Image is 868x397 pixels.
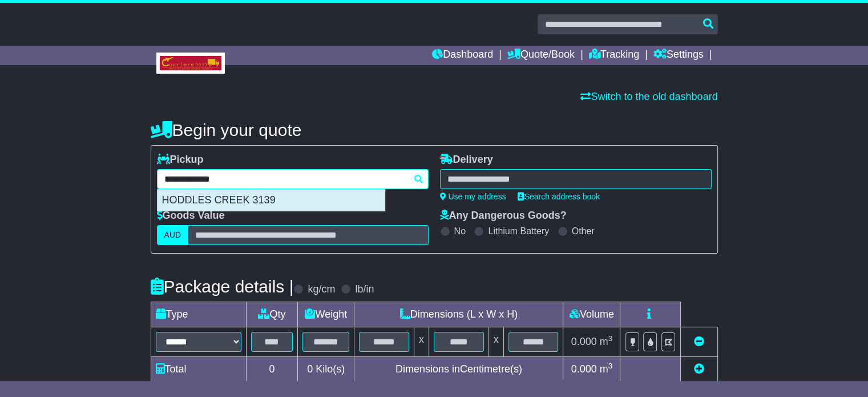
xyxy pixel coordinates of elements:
[157,169,429,189] typeahead: Please provide city
[454,226,466,236] label: No
[507,46,575,65] a: Quote/Book
[600,336,613,347] span: m
[488,226,549,236] label: Lithium Battery
[600,363,613,375] span: m
[440,210,567,222] label: Any Dangerous Goods?
[151,277,294,296] h4: Package details |
[414,327,429,357] td: x
[432,46,493,65] a: Dashboard
[589,46,639,65] a: Tracking
[151,121,718,139] h4: Begin your quote
[298,302,354,327] td: Weight
[151,302,246,327] td: Type
[157,225,189,245] label: AUD
[518,192,600,201] a: Search address book
[151,357,246,382] td: Total
[571,363,597,375] span: 0.000
[158,190,385,211] div: HODDLES CREEK 3139
[308,283,335,296] label: kg/cm
[157,154,204,166] label: Pickup
[572,226,595,236] label: Other
[246,302,298,327] td: Qty
[563,302,620,327] td: Volume
[354,302,563,327] td: Dimensions (L x W x H)
[571,336,597,347] span: 0.000
[488,327,503,357] td: x
[307,363,313,375] span: 0
[298,357,354,382] td: Kilo(s)
[246,357,298,382] td: 0
[157,210,225,222] label: Goods Value
[354,357,563,382] td: Dimensions in Centimetre(s)
[355,283,374,296] label: lb/in
[608,362,613,370] sup: 3
[694,336,704,347] a: Remove this item
[440,154,493,166] label: Delivery
[580,91,717,102] a: Switch to the old dashboard
[694,363,704,375] a: Add new item
[653,46,704,65] a: Settings
[608,334,613,343] sup: 3
[440,192,506,201] a: Use my address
